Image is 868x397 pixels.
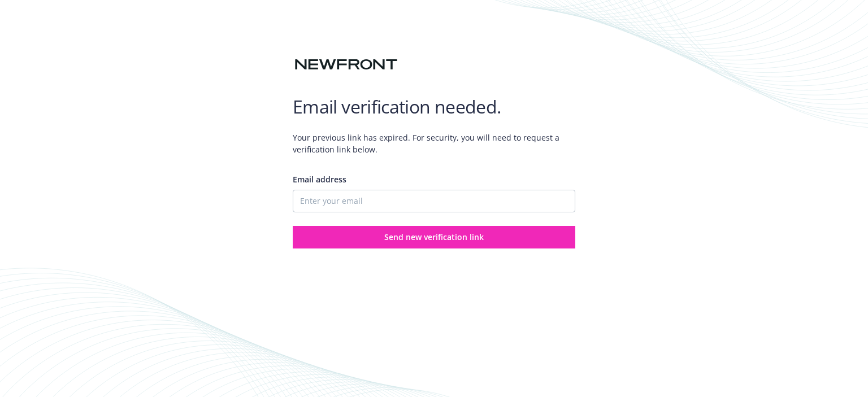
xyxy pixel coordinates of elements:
h1: Email verification needed. [293,95,575,118]
img: Newfront logo [293,55,400,75]
input: Enter your email [293,190,575,212]
span: Your previous link has expired. For security, you will need to request a verification link below. [293,123,575,164]
span: Send new verification link [384,232,484,242]
span: Email address [293,174,346,185]
button: Send new verification link [293,226,575,248]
